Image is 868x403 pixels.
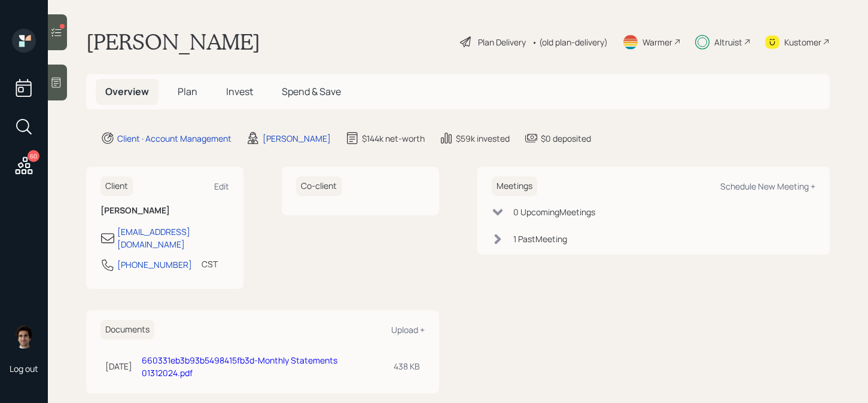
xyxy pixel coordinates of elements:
div: CST [202,258,218,270]
div: $0 deposited [541,132,591,145]
div: Warmer [642,36,672,48]
span: Plan [178,85,197,98]
div: 1 Past Meeting [513,233,567,245]
h6: [PERSON_NAME] [100,206,229,216]
span: Invest [226,85,253,98]
span: Spend & Save [282,85,341,98]
div: Client · Account Management [117,132,232,145]
div: [PHONE_NUMBER] [117,258,192,271]
div: [EMAIL_ADDRESS][DOMAIN_NAME] [117,225,229,251]
a: 660331eb3b93b5498415fb3d-Monthly Statements 01312024.pdf [142,355,337,378]
div: $144k net-worth [362,132,425,145]
div: • (old plan-delivery) [532,36,608,48]
div: 438 KB [394,360,420,373]
h6: Documents [100,320,154,340]
div: [PERSON_NAME] [263,132,331,145]
h6: Meetings [492,176,537,196]
span: Overview [105,85,149,98]
img: harrison-schaefer-headshot-2.png [12,325,36,349]
div: 0 Upcoming Meeting s [513,206,595,218]
h6: Co-client [296,176,342,196]
div: Plan Delivery [478,36,526,48]
div: [DATE] [105,360,132,373]
div: 60 [28,150,39,162]
h1: [PERSON_NAME] [86,29,260,55]
div: Kustomer [784,36,821,48]
div: Upload + [391,324,425,335]
div: Altruist [714,36,742,48]
h6: Client [100,176,133,196]
div: Log out [10,363,38,374]
div: Schedule New Meeting + [720,181,815,192]
div: Edit [214,181,229,192]
div: $59k invested [456,132,510,145]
